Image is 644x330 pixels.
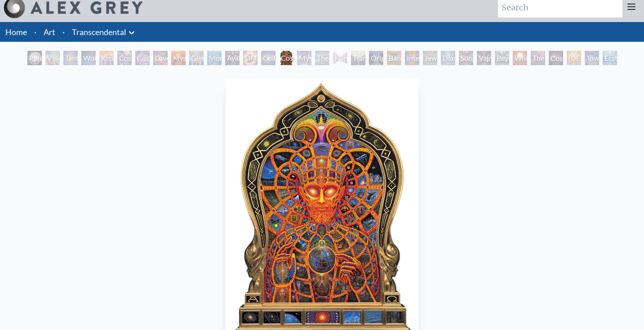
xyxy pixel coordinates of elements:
div: Hands that See [333,51,347,65]
div: Vajra Being [477,51,491,65]
div: Cosmic Artist [135,51,150,65]
div: Glimpsing the Empyrean [189,51,204,65]
div: Wonder [81,51,96,65]
div: Mystic Eye [297,51,311,65]
div: Transfiguration [351,51,365,65]
li: · [31,22,40,42]
div: Jewel Being [423,51,437,65]
div: Tantra [63,51,78,65]
div: Collective Vision [261,51,275,65]
div: The Great Turn [531,51,545,65]
div: Love is a Cosmic Force [153,51,168,65]
a: Transcendental [72,26,126,38]
div: Ecstasy [603,51,617,65]
div: Peyote Being [495,51,509,65]
div: Toward the One [585,51,599,65]
div: Kiss of the [MEDICAL_DATA] [99,51,114,65]
div: Bardo Being [387,51,401,65]
div: Monochord [207,51,222,65]
div: Theologue [315,51,329,65]
div: Cosmic [DEMOGRAPHIC_DATA] [279,51,293,65]
div: Cosmic Consciousness [549,51,563,65]
div: Cosmic Creativity [117,51,132,65]
a: Home [5,27,27,37]
div: Mysteriosa 2 [171,51,186,65]
li: · [59,22,68,42]
div: Diamond Being [441,51,455,65]
div: White Light [513,51,527,65]
div: Visionary Origin of Language [45,51,60,65]
div: Ayahuasca Visitation [225,51,240,65]
a: Art [44,26,55,38]
div: Interbeing [405,51,419,65]
div: Original Face [369,51,383,65]
div: Polar Unity Spiral [27,51,42,65]
div: Song of Vajra Being [459,51,473,65]
div: [DEMOGRAPHIC_DATA] [567,51,581,65]
div: DMT - The Spirit Molecule [243,51,258,65]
